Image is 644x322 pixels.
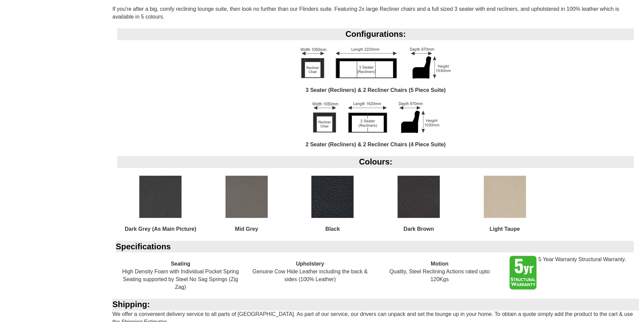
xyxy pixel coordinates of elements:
b: 3 Seater (Recliners) & 2 Recliner Chairs (5 Piece Suite) [306,87,446,93]
b: 2 Seater (Recliners) & 2 Recliner Chairs (4 Piece Suite) [306,142,446,147]
div: High Density Foam with Individual Pocket Spring Seating supported by Steel No Sag Springs (Zig Zag) [116,252,245,299]
b: Seating [171,261,190,267]
img: 2 Seater (Recliners) & 2 Recliner Chairs [312,102,439,133]
img: Black [311,176,354,218]
div: Specifications [116,241,634,252]
img: Dark Brown [398,176,440,218]
img: Light Taupe [484,176,526,218]
div: Genuine Cow Hide Leather including the back & sides (100% Leather) [245,252,375,291]
div: Colours: [117,156,634,168]
b: Black [326,226,340,232]
img: 5 Year Structural Warranty [509,256,537,290]
div: Configurations: [117,28,634,40]
b: Dark Brown [404,226,434,232]
div: Shipping: [112,299,639,310]
b: Upholstery [296,261,324,267]
b: Mid Grey [235,226,258,232]
b: Dark Grey (As Main Picture) [125,226,196,232]
img: Mid Grey [225,176,268,218]
b: Motion [431,261,448,267]
div: Quality, Steel Reclining Actions rated upto 120Kgs [375,252,504,291]
img: Dark Grey [139,176,182,218]
img: 3 Seater Recliners & 2 Recliner Chairs [301,48,451,79]
b: Light Taupe [490,226,520,232]
div: 5 Year Warranty Structural Warranty. [504,252,634,293]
